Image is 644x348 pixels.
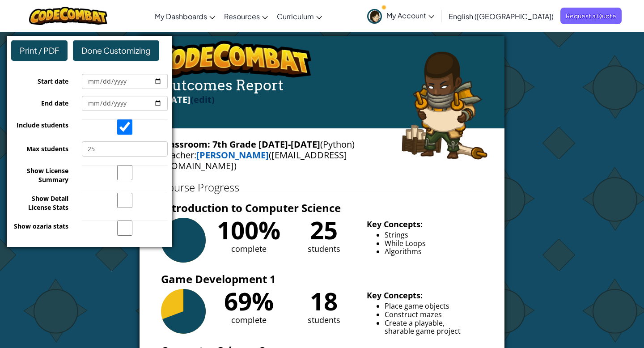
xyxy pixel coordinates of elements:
[444,4,558,28] a: English ([GEOGRAPHIC_DATA])
[402,51,487,160] img: arryn.png
[196,149,269,161] a: [PERSON_NAME]
[29,7,107,25] img: CodeCombat logo
[385,246,422,256] span: Algorithms
[320,138,355,150] span: (Python)
[560,8,622,24] a: Request a Quote
[28,194,68,212] span: Show Detail License Stats
[292,289,356,314] div: 18
[27,166,68,184] span: Show License Summary
[385,318,461,336] span: Create a playable, sharable game project
[216,218,281,242] div: 100%
[216,242,281,255] div: complete
[367,219,423,229] b: Key Concepts:
[11,40,68,61] div: Print / PDF
[385,230,408,240] span: Strings
[292,242,356,255] div: students
[216,314,281,327] div: complete
[191,93,215,106] label: (edit)
[385,310,442,319] span: Construct mazes
[150,4,220,28] a: My Dashboards
[161,138,210,150] span: Classroom:
[155,12,207,21] span: My Dashboards
[161,93,191,106] span: [DATE]
[14,222,68,230] span: Show ozaria stats
[272,4,326,28] a: Curriculum
[216,289,281,314] div: 69%
[81,45,151,55] span: Done Customizing
[161,182,483,193] h1: Course Progress
[212,138,320,150] b: 7th Grade [DATE]-[DATE]
[385,238,426,248] span: While Loops
[292,218,356,242] div: 25
[292,314,356,327] div: students
[150,78,494,93] h4: Outcomes Report
[26,144,68,153] span: Max students
[220,4,272,28] a: Resources
[363,2,439,30] a: My Account
[367,9,382,24] img: avatar
[277,12,314,21] span: Curriculum
[161,198,483,218] h3: Introduction to Computer Science
[367,290,423,301] b: Key Concepts:
[17,121,68,129] span: Include students
[150,41,311,78] img: logo.png
[38,77,68,85] span: Start date
[449,12,554,21] span: English ([GEOGRAPHIC_DATA])
[385,301,449,311] span: Place game objects
[224,12,260,21] span: Resources
[161,269,483,289] h3: Game Development 1
[386,11,434,20] span: My Account
[41,99,68,107] span: End date
[161,149,196,161] span: Teacher:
